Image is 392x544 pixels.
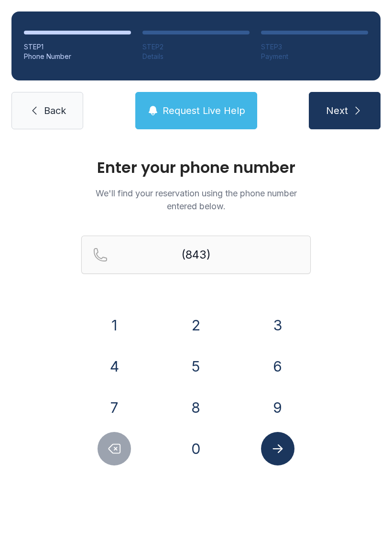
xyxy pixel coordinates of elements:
button: 0 [179,432,213,465]
div: Phone Number [24,52,131,61]
h1: Enter your phone number [81,160,311,175]
input: Reservation phone number [81,236,311,274]
button: 1 [98,308,131,342]
button: 5 [179,350,213,383]
button: Delete number [98,432,131,465]
button: 7 [98,391,131,424]
button: Submit lookup form [261,432,294,465]
p: We'll find your reservation using the phone number entered below. [81,187,311,213]
div: STEP 1 [24,42,131,52]
span: Request Live Help [163,104,245,117]
button: 9 [261,391,294,424]
div: STEP 3 [261,42,368,52]
button: 4 [98,350,131,383]
button: 3 [261,308,294,342]
div: Payment [261,52,368,61]
span: Back [44,104,66,117]
button: 6 [261,350,294,383]
button: 2 [179,308,213,342]
span: Next [326,104,348,117]
div: Details [142,52,250,61]
div: STEP 2 [142,42,250,52]
button: 8 [179,391,213,424]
